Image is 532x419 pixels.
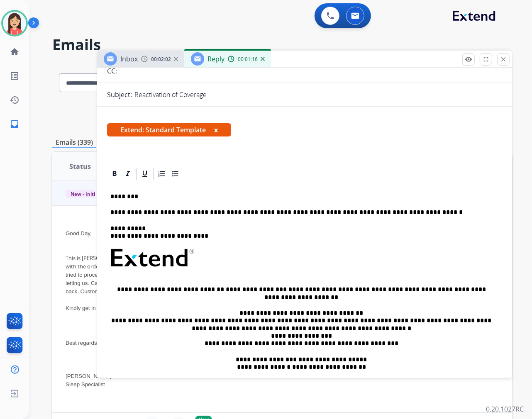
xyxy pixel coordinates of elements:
button: x [214,125,218,135]
p: Emails (339) [52,137,96,148]
p: Subject: [107,90,132,100]
mat-icon: history [10,95,20,105]
span: Reply [207,54,225,63]
p: CC: [107,66,117,76]
mat-icon: inbox [10,119,20,129]
span: Extend: Standard Template [107,123,231,136]
div: Ordered List [156,168,168,180]
div: [PERSON_NAME] [66,372,412,380]
h2: Emails [52,37,512,53]
div: Sleep Specialist [66,380,412,389]
div: Good Day, [66,229,412,238]
mat-icon: remove_red_eye [465,56,472,63]
p: Reactivation of Coverage [134,90,207,100]
mat-icon: home [10,47,20,57]
div: Bold [108,168,121,180]
span: New - Initial [66,190,104,198]
span: Inbox [120,54,138,63]
div: Underline [139,168,151,180]
img: avatar [3,12,26,35]
span: 00:02:02 [151,56,171,63]
div: Italic [122,168,134,180]
span: Status [69,161,91,171]
div: Bullet List [169,168,181,180]
div: Kindly get in touch with us or to customer for the updates. Thank you! [66,304,412,312]
mat-icon: fullscreen [482,56,490,63]
span: 00:01:16 [238,56,258,63]
p: 0.20.1027RC [486,404,524,414]
font: Best regards, [66,340,98,346]
div: ID: N-16915979. Customer's 10-year adjustable luxe coverage has been in Inactive and they want to... [66,254,412,296]
mat-icon: close [500,56,507,63]
font: This is [PERSON_NAME] from Nectar and I am reaching out in behalf of our customer [PERSON_NAME] f... [66,254,406,270]
mat-icon: list_alt [10,71,20,81]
